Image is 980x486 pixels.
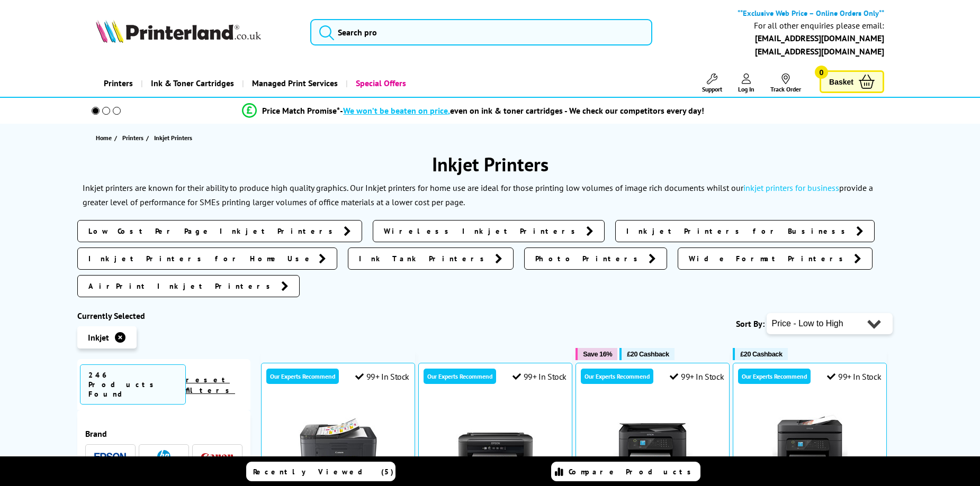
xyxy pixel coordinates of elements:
div: Our Experts Recommend [738,369,811,384]
div: For all other enquiries please email: [754,21,884,31]
img: Epson [94,453,126,461]
span: £20 Cashback [627,350,669,358]
h1: Inkjet Printers [77,152,903,177]
div: 99+ In Stock [355,371,409,382]
a: Inkjet Printers for Business [615,220,875,242]
a: Log In [738,74,754,93]
span: 0 [815,66,828,79]
span: £20 Cashback [740,350,782,358]
span: Inkjet [88,332,109,343]
a: Compare Products [551,462,700,481]
span: Inkjet Printers for Home Use [88,253,313,264]
a: [EMAIL_ADDRESS][DOMAIN_NAME] [755,46,884,57]
span: AirPrint Inkjet Printers [88,281,276,291]
span: Log In [738,85,754,93]
span: 246 Products Found [80,364,186,405]
span: Low Cost Per Page Inkjet Printers [88,226,338,236]
span: Basket [829,75,853,89]
div: Our Experts Recommend [581,369,653,384]
span: Printers [122,132,143,143]
a: Special Offers [346,70,414,97]
div: 99+ In Stock [513,371,567,382]
span: Inkjet Printers for Business [626,226,851,236]
span: Recently Viewed (5) [253,467,394,476]
img: Epson WorkForce WF-2110W [456,400,535,480]
a: Low Cost Per Page Inkjet Printers [77,220,362,242]
span: Sort By: [736,318,765,329]
a: Ink Tank Printers [348,247,514,270]
a: Managed Print Services [242,70,346,97]
a: Canon [201,450,233,463]
b: **Exclusive Web Price – Online Orders Only** [738,8,884,18]
a: Printers [96,70,141,97]
a: Wide Format Printers [678,247,873,270]
a: Epson [94,450,126,463]
a: AirPrint Inkjet Printers [77,275,300,297]
img: Printerland Logo [96,20,261,43]
img: HP [157,450,170,463]
div: Brand [85,428,243,439]
span: Wide Format Printers [689,253,849,264]
div: - even on ink & toner cartridges - We check our competitors every day! [340,105,704,116]
img: Epson WorkForce WF-2910DWF [613,400,693,480]
li: modal_Promise [72,102,875,120]
a: Track Order [770,74,801,93]
button: £20 Cashback [733,348,787,360]
a: Support [702,74,722,93]
button: £20 Cashback [619,348,674,360]
a: HP [148,450,179,463]
span: Ink Tank Printers [359,253,490,264]
a: Home [96,132,114,143]
div: Currently Selected [77,310,251,321]
a: Wireless Inkjet Printers [373,220,605,242]
a: Recently Viewed (5) [246,462,395,481]
div: Our Experts Recommend [424,369,496,384]
span: Inkjet Printers [154,134,192,142]
span: We won’t be beaten on price, [343,105,450,116]
a: Basket 0 [820,70,884,93]
input: Search pro [310,19,653,45]
div: 99+ In Stock [670,371,724,382]
a: Printers [122,132,146,143]
a: Printerland Logo [96,20,297,45]
div: 99+ In Stock [827,371,881,382]
a: Photo Printers [524,247,667,270]
a: [EMAIL_ADDRESS][DOMAIN_NAME] [755,33,884,43]
span: Price Match Promise* [262,105,340,116]
img: Canon PIXMA TR4755i [299,400,378,480]
a: reset filters [186,375,235,395]
span: Ink & Toner Cartridges [151,70,234,97]
span: Wireless Inkjet Printers [384,226,581,236]
span: Save 16% [583,350,612,358]
span: Photo Printers [535,253,643,264]
button: Save 16% [576,348,617,360]
span: Compare Products [569,467,697,476]
a: inkjet printers for business [743,182,839,193]
img: Epson WorkForce WF-2930DWF [770,400,850,480]
a: Inkjet Printers for Home Use [77,247,337,270]
div: Our Experts Recommend [266,369,339,384]
p: Inkjet printers are known for their ability to produce high quality graphics. Our Inkjet printers... [83,182,873,207]
img: Canon [201,453,233,460]
a: Ink & Toner Cartridges [141,70,242,97]
span: Support [702,85,722,93]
